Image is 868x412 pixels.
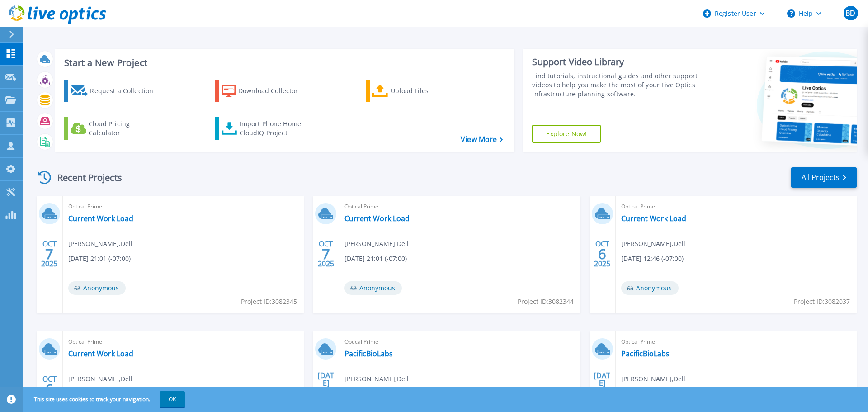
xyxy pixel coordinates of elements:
[68,337,298,347] span: Optical Prime
[68,374,132,384] span: [PERSON_NAME] , Dell
[25,391,185,407] span: This site uses cookies to track your navigation.
[366,80,467,102] a: Upload Files
[90,82,162,100] div: Request a Collection
[391,82,463,100] div: Upload Files
[68,202,298,212] span: Optical Prime
[45,385,53,393] span: 6
[89,119,161,137] div: Cloud Pricing Calculator
[344,281,402,295] span: Anonymous
[461,135,503,144] a: View More
[845,9,855,17] span: BD
[794,297,850,307] span: Project ID: 3082037
[344,239,409,249] span: [PERSON_NAME] , Dell
[594,237,611,270] div: OCT 2025
[344,337,575,347] span: Optical Prime
[344,202,575,212] span: Optical Prime
[64,58,503,68] h3: Start a New Project
[621,374,685,384] span: [PERSON_NAME] , Dell
[621,214,686,223] a: Current Work Load
[68,214,133,223] a: Current Work Load
[240,119,310,137] div: Import Phone Home CloudIQ Project
[621,239,685,249] span: [PERSON_NAME] , Dell
[518,297,574,307] span: Project ID: 3082344
[598,250,606,258] span: 6
[215,80,316,102] a: Download Collector
[621,349,670,358] a: PacificBioLabs
[41,373,58,406] div: OCT 2025
[621,337,851,347] span: Optical Prime
[791,167,857,188] a: All Projects
[532,125,601,143] a: Explore Now!
[621,281,679,295] span: Anonymous
[68,239,132,249] span: [PERSON_NAME] , Dell
[68,281,126,295] span: Anonymous
[532,71,702,99] div: Find tutorials, instructional guides and other support videos to help you make the most of your L...
[68,254,131,264] span: [DATE] 21:01 (-07:00)
[64,80,165,102] a: Request a Collection
[317,373,335,406] div: [DATE] 2025
[322,250,330,258] span: 7
[35,166,134,189] div: Recent Projects
[621,202,851,212] span: Optical Prime
[344,374,409,384] span: [PERSON_NAME] , Dell
[621,254,684,264] span: [DATE] 12:46 (-07:00)
[41,237,58,270] div: OCT 2025
[344,254,407,264] span: [DATE] 21:01 (-07:00)
[317,237,335,270] div: OCT 2025
[45,250,53,258] span: 7
[532,56,702,68] div: Support Video Library
[160,391,185,407] button: OK
[594,373,611,406] div: [DATE] 2025
[344,214,410,223] a: Current Work Load
[64,117,165,140] a: Cloud Pricing Calculator
[344,349,393,358] a: PacificBioLabs
[241,297,297,307] span: Project ID: 3082345
[68,349,133,358] a: Current Work Load
[238,82,311,100] div: Download Collector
